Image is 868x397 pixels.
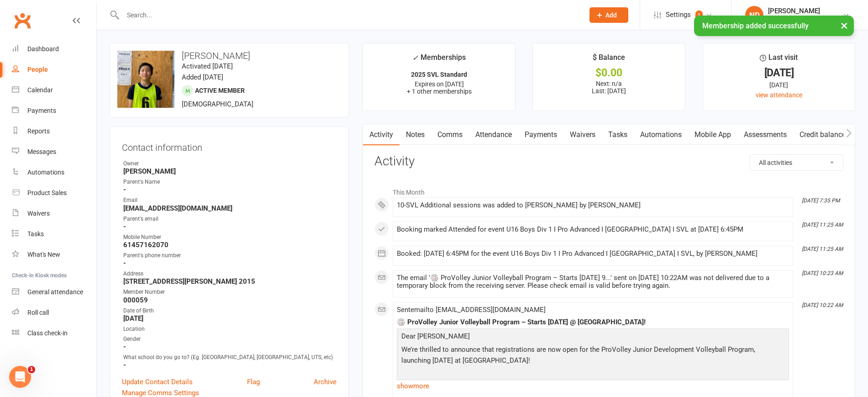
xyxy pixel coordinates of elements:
[123,343,337,351] strong: -
[120,9,578,21] input: Search...
[11,9,34,32] a: Clubworx
[563,124,602,145] a: Waivers
[12,142,96,162] a: Messages
[123,185,337,194] strong: -
[802,270,843,276] i: [DATE] 10:23 AM
[694,16,854,36] div: Membership added successfully
[27,189,67,196] div: Product Sales
[541,80,676,95] p: Next: n/a Last: [DATE]
[123,307,337,315] div: Date of Birth
[27,288,83,296] div: General attendance
[400,124,431,145] a: Notes
[123,159,337,168] div: Owner
[802,246,843,252] i: [DATE] 11:25 AM
[122,139,337,153] h3: Contact information
[27,329,68,337] div: Class check-in
[123,314,337,323] strong: [DATE]
[737,124,793,145] a: Assessments
[123,361,337,369] strong: -
[27,66,48,73] div: People
[12,224,96,244] a: Tasks
[123,196,337,205] div: Email
[634,124,688,145] a: Automations
[397,250,789,258] div: Booked: [DATE] 6:45PM for the event U16 Boys Div 1 I Pro Advanced I [GEOGRAPHIC_DATA] I SVL, by [...
[397,380,789,392] a: show more
[363,124,400,145] a: Activity
[397,306,546,314] span: Sent email to [EMAIL_ADDRESS][DOMAIN_NAME]
[27,86,53,94] div: Calendar
[802,197,840,204] i: [DATE] 7:35 PM
[415,80,464,88] span: Expires on [DATE]
[666,5,691,25] span: Settings
[397,226,789,233] div: Booking marked Attended for event U16 Boys Div 1 I Pro Advanced I [GEOGRAPHIC_DATA] I SVL at [DAT...
[374,154,843,169] h3: Activity
[182,73,223,81] time: Added [DATE]
[12,59,96,80] a: People
[123,233,337,242] div: Mobile Number
[123,251,337,260] div: Parent's phone number
[711,80,847,90] div: [DATE]
[12,302,96,323] a: Roll call
[688,124,737,145] a: Mobile App
[12,80,96,101] a: Calendar
[793,124,852,145] a: Credit balance
[182,100,253,108] span: [DEMOGRAPHIC_DATA]
[27,148,56,155] div: Messages
[28,366,35,373] span: 1
[123,288,337,296] div: Member Number
[27,251,60,258] div: What's New
[123,178,337,186] div: Parent's Name
[123,215,337,223] div: Parent's email
[123,270,337,278] div: Address
[123,353,337,362] div: What school do you go to? (Eg. [GEOGRAPHIC_DATA], [GEOGRAPHIC_DATA], UTS, etc)
[711,68,847,78] div: [DATE]
[27,45,59,53] div: Dashboard
[836,16,852,35] button: ×
[123,335,337,344] div: Gender
[247,376,260,387] a: Flag
[695,11,703,20] span: 1
[182,62,233,70] time: Activated [DATE]
[12,162,96,183] a: Automations
[768,15,820,23] div: ProVolley Pty Ltd
[27,107,56,114] div: Payments
[117,51,174,108] img: image1737613173.png
[802,302,843,308] i: [DATE] 10:22 AM
[123,277,337,286] strong: [STREET_ADDRESS][PERSON_NAME] 2015
[541,68,676,78] div: $0.00
[589,7,628,23] button: Add
[123,204,337,212] strong: [EMAIL_ADDRESS][DOMAIN_NAME]
[12,183,96,203] a: Product Sales
[802,222,843,228] i: [DATE] 11:25 AM
[122,376,193,387] a: Update Contact Details
[12,203,96,224] a: Waivers
[593,52,625,68] div: $ Balance
[27,210,50,217] div: Waivers
[27,230,44,238] div: Tasks
[12,101,96,121] a: Payments
[412,53,418,62] i: ✓
[407,88,472,95] span: + 1 other memberships
[12,323,96,344] a: Class kiosk mode
[27,127,50,135] div: Reports
[399,344,787,368] p: We’re thrilled to announce that registrations are now open for the ProVolley Junior Development V...
[123,325,337,333] div: Location
[123,296,337,304] strong: 000059
[411,71,467,78] strong: 2025 SVL Standard
[374,183,843,197] li: This Month
[27,169,64,176] div: Automations
[768,7,820,15] div: [PERSON_NAME]
[12,244,96,265] a: What's New
[518,124,563,145] a: Payments
[605,11,617,19] span: Add
[602,124,634,145] a: Tasks
[123,167,337,175] strong: [PERSON_NAME]
[397,201,789,209] div: 10-SVL Additional sessions was added to [PERSON_NAME] by [PERSON_NAME]
[399,331,787,344] p: Dear [PERSON_NAME]
[397,318,789,326] div: 🏐 ProVolley Junior Volleyball Program – Starts [DATE] @ [GEOGRAPHIC_DATA]!
[314,376,337,387] a: Archive
[117,51,341,61] h3: [PERSON_NAME]
[123,222,337,231] strong: -
[431,124,469,145] a: Comms
[469,124,518,145] a: Attendance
